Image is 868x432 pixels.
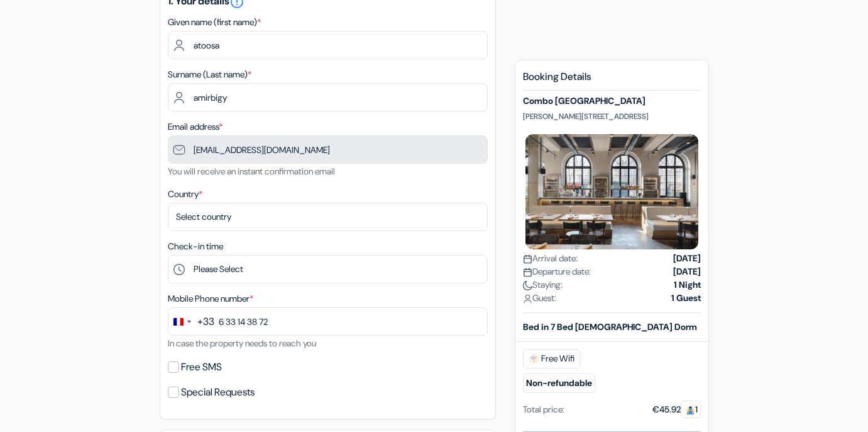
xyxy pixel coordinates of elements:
[168,68,251,81] label: Surname (Last name)
[181,384,255,401] label: Special Requests
[523,321,697,333] b: Bed in 7 Bed [DEMOGRAPHIC_DATA] Dorm
[168,166,335,177] small: You will receive an instant confirmation email
[523,373,595,393] small: Non-refundable
[168,308,214,335] button: Change country, selected France (+33)
[686,406,695,415] img: guest.svg
[673,265,701,278] strong: [DATE]
[168,240,223,253] label: Check-in time
[523,403,564,416] div: Total price:
[523,265,591,278] span: Departure date:
[168,188,202,201] label: Country
[197,314,214,329] div: +33
[674,278,701,292] strong: 1 Night
[523,71,701,91] h5: Booking Details
[523,278,563,292] span: Staying:
[168,338,316,349] small: In case the property needs to reach you
[652,403,701,416] div: €45.92
[523,268,532,277] img: calendar.svg
[168,31,488,59] input: Enter first name
[523,281,532,290] img: moon.svg
[523,294,532,304] img: user_icon.svg
[168,135,488,164] input: Enter email address
[168,16,261,29] label: Given name (first name)
[671,292,701,305] strong: 1 Guest
[168,307,488,336] input: 6 12 34 56 78
[523,292,556,305] span: Guest:
[523,252,578,265] span: Arrival date:
[523,350,580,368] span: Free Wifi
[523,111,701,122] p: [PERSON_NAME][STREET_ADDRESS]
[168,120,222,134] label: Email address
[181,358,222,376] label: Free SMS
[673,252,701,265] strong: [DATE]
[529,354,539,364] img: free_wifi.svg
[523,96,701,106] h5: Combo [GEOGRAPHIC_DATA]
[523,254,532,264] img: calendar.svg
[681,401,701,418] span: 1
[168,83,488,111] input: Enter last name
[168,292,253,305] label: Mobile Phone number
